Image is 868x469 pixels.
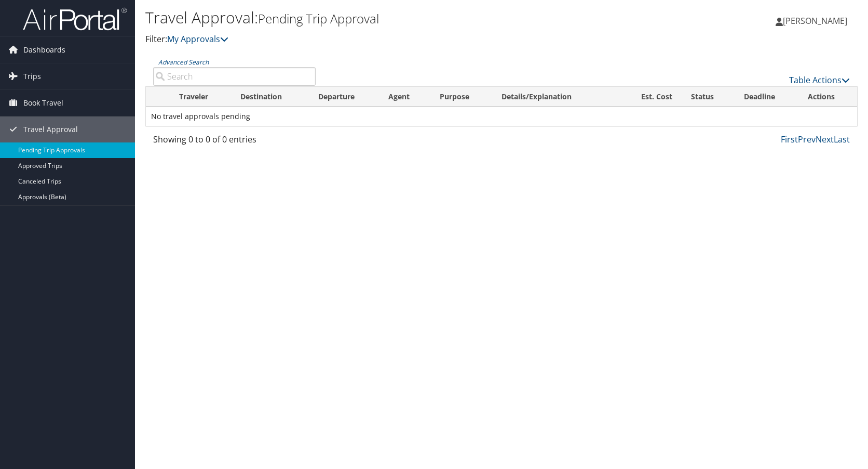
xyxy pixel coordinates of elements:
a: Prev [798,134,816,145]
input: Advanced Search [153,67,316,86]
th: Actions [798,87,857,107]
a: [PERSON_NAME] [776,5,858,36]
span: Trips [23,63,41,89]
span: Dashboards [23,37,65,63]
th: Status: activate to sort column ascending [682,87,735,107]
th: Deadline: activate to sort column descending [735,87,798,107]
span: [PERSON_NAME] [783,15,847,27]
th: Destination: activate to sort column ascending [231,87,309,107]
small: Pending Trip Approval [258,10,379,27]
a: Last [834,134,850,145]
h1: Travel Approval: [145,7,620,29]
th: Purpose [430,87,492,107]
img: airportal-logo.png [23,7,127,31]
th: Departure: activate to sort column ascending [309,87,379,107]
p: Filter: [145,33,620,46]
a: First [781,134,798,145]
a: Table Actions [789,74,850,86]
span: Travel Approval [23,116,78,142]
th: Est. Cost: activate to sort column ascending [618,87,682,107]
a: My Approvals [167,33,228,45]
a: Next [816,134,834,145]
span: Book Travel [23,90,63,116]
th: Traveler: activate to sort column ascending [170,87,231,107]
td: No travel approvals pending [146,107,857,126]
a: Advanced Search [158,58,209,67]
div: Showing 0 to 0 of 0 entries [153,133,316,151]
th: Agent [379,87,430,107]
th: Details/Explanation [492,87,618,107]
